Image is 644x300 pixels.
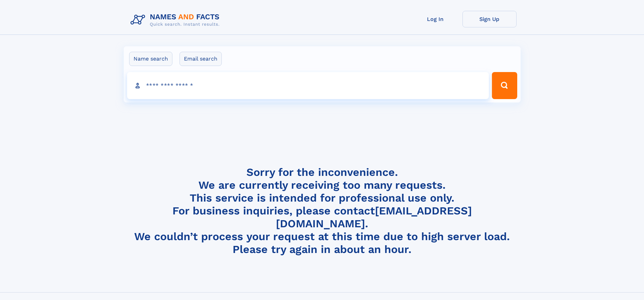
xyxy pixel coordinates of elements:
[128,11,225,29] img: Logo Names and Facts
[492,72,517,99] button: Search Button
[127,72,489,99] input: search input
[128,166,517,256] h4: Sorry for the inconvenience. We are currently receiving too many requests. This service is intend...
[129,52,172,66] label: Name search
[276,204,472,230] a: [EMAIL_ADDRESS][DOMAIN_NAME]
[408,11,462,27] a: Log In
[462,11,517,27] a: Sign Up
[180,52,222,66] label: Email search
